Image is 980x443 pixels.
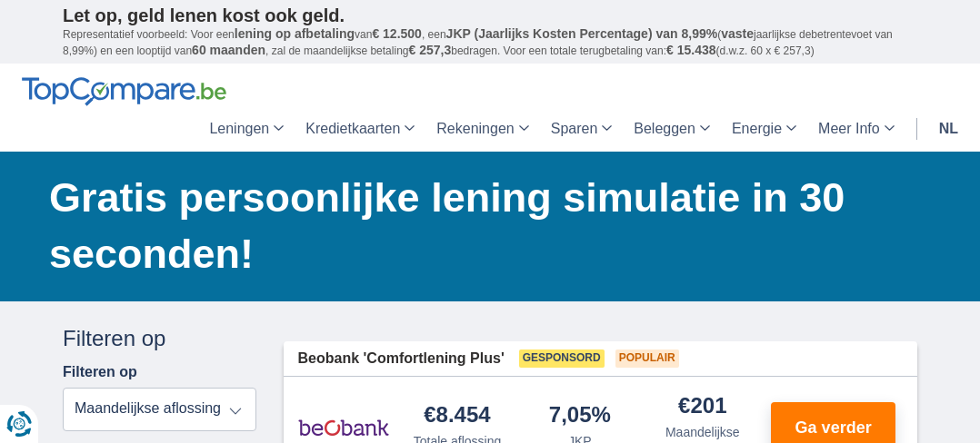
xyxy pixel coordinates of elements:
[235,26,355,41] span: lening op afbetaling
[721,106,807,152] a: Energie
[549,404,611,428] div: 7,05%
[372,26,422,41] span: € 12.500
[446,26,718,41] span: JKP (Jaarlijks Kosten Percentage) van 8,99%
[519,349,605,368] span: Gesponsord
[63,5,917,26] p: Let op, geld lenen kost ook geld.
[49,170,917,282] h1: Gratis persoonlijke lening simulatie in 30 seconden!
[623,106,721,152] a: Beleggen
[198,106,295,152] a: Leningen
[298,349,505,369] span: Beobank 'Comfortlening Plus'
[63,323,256,354] div: Filteren op
[63,26,917,59] p: Representatief voorbeeld: Voor een van , een ( jaarlijkse debetrentevoet van 8,99%) en een loopti...
[22,77,226,106] img: TopCompare
[408,43,451,57] span: € 257,3
[424,404,490,428] div: €8.454
[540,106,624,152] a: Sparen
[678,395,726,419] div: €201
[721,26,754,41] span: vaste
[615,349,679,368] span: Populair
[666,43,716,57] span: € 15.438
[192,43,265,57] span: 60 maanden
[807,106,905,152] a: Meer Info
[928,106,969,152] a: nl
[425,106,539,152] a: Rekeningen
[63,364,137,380] label: Filteren op
[795,419,872,436] span: Ga verder
[295,106,425,152] a: Kredietkaarten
